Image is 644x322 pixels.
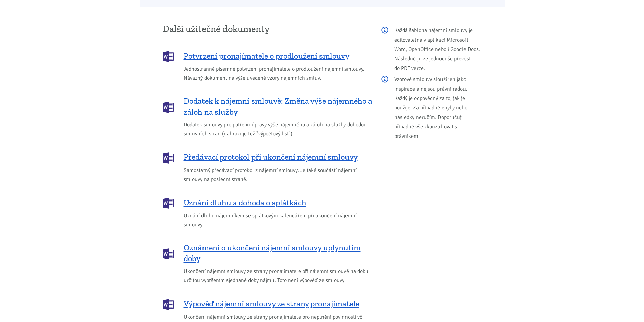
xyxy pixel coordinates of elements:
[184,242,372,264] span: Oznámení o ukončení nájemní smlouvy uplynutím doby
[184,96,372,117] span: Dodatek k nájemní smlouvě: Změna výše nájemného a záloh na služby
[163,248,174,259] img: DOCX (Word)
[184,166,372,184] span: Samostatný předávací protokol z nájemní smlouvy. Je také součástí nájemní smlouvy na poslední str...
[163,51,174,62] img: DOCX (Word)
[184,298,359,309] span: Výpověď nájemní smlouvy ze strany pronajímatele
[163,102,174,113] img: DOCX (Word)
[184,152,358,163] span: Předávací protokol při ukončení nájemní smlouvy
[184,211,372,229] span: Uznání dluhu nájemníkem se splátkovým kalendářem při ukončení nájemní smlouvy.
[184,51,349,61] span: Potvrzení pronajímatele o prodloužení smlouvy
[163,50,372,61] a: Potvrzení pronajímatele o prodloužení smlouvy
[163,299,174,310] img: DOCX (Word)
[381,75,482,141] p: Vzorové smlouvy slouží jen jako inspirace a nejsou právní radou. Každý je odpovědný za to, jak je...
[163,96,372,117] a: Dodatek k nájemní smlouvě: Změna výše nájemného a záloh na služby
[163,197,372,208] a: Uznání dluhu a dohoda o splátkách
[184,120,372,139] span: Dodatek smlouvy pro potřebu úpravy výše nájemného a záloh na služby dohodou smluvních stran (nahr...
[184,267,372,285] span: Ukončení nájemní smlouvy ze strany pronajímatele při nájemní smlouvě na dobu určitou vypršením sj...
[184,197,306,208] span: Uznání dluhu a dohoda o splátkách
[381,26,482,73] p: Každá šablona nájemní smlouvy je editovatelná v aplikaci Microsoft Word, OpenOffice nebo i Google...
[163,152,174,164] img: DOCX (Word)
[163,242,372,264] a: Oznámení o ukončení nájemní smlouvy uplynutím doby
[184,65,372,83] span: Jednostranné písemné potvrzení pronajímatele o prodloužení nájemní smlouvy. Návazný dokument na v...
[163,24,372,34] h3: Další užitečné dokumenty
[163,152,372,163] a: Předávací protokol při ukončení nájemní smlouvy
[163,298,372,309] a: Výpověď nájemní smlouvy ze strany pronajímatele
[163,198,174,209] img: DOCX (Word)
